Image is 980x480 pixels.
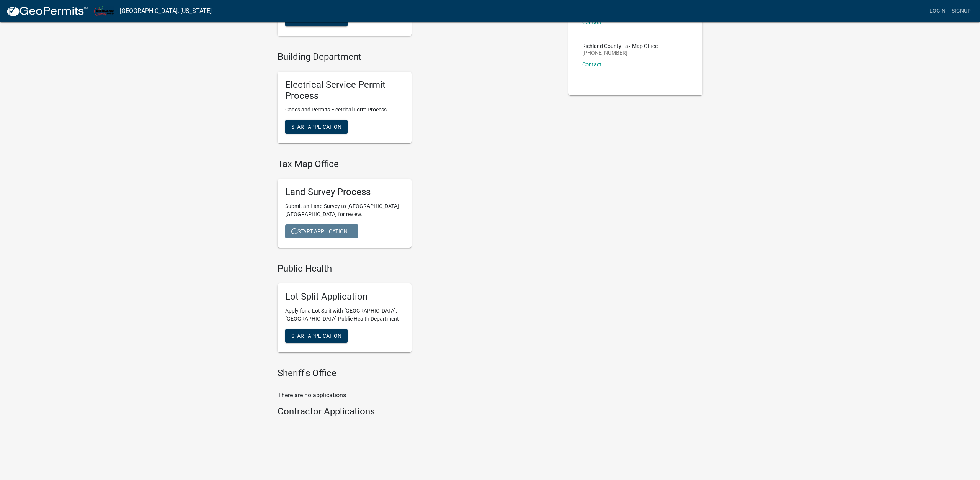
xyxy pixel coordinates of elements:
h5: Electrical Service Permit Process [285,79,404,102]
a: Contact [582,61,601,67]
wm-workflow-list-section: Contractor Applications [278,406,557,420]
img: Richland County, Ohio [94,6,114,16]
a: Login [926,4,949,18]
button: Start Application [285,120,348,134]
p: Apply for a Lot Split with [GEOGRAPHIC_DATA], [GEOGRAPHIC_DATA] Public Health Department [285,307,404,323]
p: Submit an Land Survey to [GEOGRAPHIC_DATA] [GEOGRAPHIC_DATA] for review. [285,202,404,218]
h4: Public Health [278,263,557,274]
h4: Sheriff's Office [278,368,557,379]
a: [GEOGRAPHIC_DATA], [US_STATE] [120,5,212,18]
p: Richland County Tax Map Office [582,43,658,49]
h5: Lot Split Application [285,291,404,302]
p: Codes and Permits Electrical Form Process [285,106,404,114]
span: Start Application... [291,228,352,234]
h4: Contractor Applications [278,406,557,417]
a: Contact [582,19,601,25]
button: Start Application [285,13,348,26]
span: Start Application [291,124,341,130]
span: Start Application [291,16,341,22]
a: Signup [949,4,974,18]
span: Start Application [291,333,341,339]
p: [PHONE_NUMBER] [582,50,658,56]
h4: Tax Map Office [278,159,557,170]
p: There are no applications [278,391,557,400]
button: Start Application... [285,224,358,238]
h5: Land Survey Process [285,187,404,198]
h4: Building Department [278,51,557,62]
button: Start Application [285,329,348,343]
